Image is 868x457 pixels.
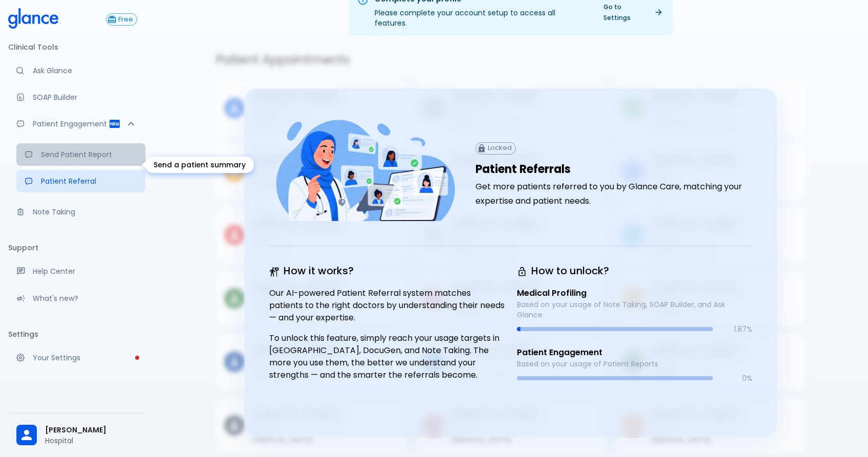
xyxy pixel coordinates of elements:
h6: How to unlock? [517,263,752,279]
p: To unlock this feature, simply reach your usage targets in [GEOGRAPHIC_DATA], DocuGen, and Note T... [269,332,505,381]
p: [MEDICAL_DATA] [652,434,797,445]
div: Send a patient summary [145,157,254,173]
p: Our AI-powered Patient Referral system matches patients to the right doctors by understanding the... [269,287,505,324]
p: Patient Engagement [33,119,108,129]
div: Patient Reports & Referrals [8,113,145,135]
h6: [PERSON_NAME] [253,89,399,105]
h6: How it works? [269,263,505,279]
p: Help Center [33,266,137,276]
p: Your Settings [33,353,137,363]
span: [PERSON_NAME] [45,425,137,436]
p: Patient Referral [41,176,137,186]
li: Clinical Tools [8,35,145,59]
p: [MEDICAL_DATA] [253,434,399,445]
a: Moramiz: Find ICD10AM codes instantly [8,59,145,82]
h1: Patient Referrals [475,163,752,176]
p: Based on your usage of Patient Reports [517,359,752,369]
img: doctor-pt-referral-C5hiRdcq.png [269,113,463,230]
button: Free [106,13,137,26]
a: Docugen: Compose a clinical documentation in seconds [8,86,145,108]
h5: Patient Appointments [216,52,806,68]
a: Advanced note-taking [8,201,145,223]
a: Receive patient referrals [16,170,145,192]
span: Locked [484,144,515,152]
span: Free [115,16,137,24]
p: [MEDICAL_DATA] [452,434,598,445]
li: Support [8,235,145,260]
a: Click to view or change your subscription [106,13,145,26]
p: Ask Glance [33,66,137,76]
h6: Get more patients referred to you by Glance Care, matching your expertise and patient needs. [475,180,752,208]
a: Send a patient summary [16,143,145,166]
p: What's new? [33,293,137,303]
p: Based on your usage of Note Taking, SOAP Builder, and Ask Glance [517,299,752,320]
a: Get help from our support team [8,260,145,282]
p: Medical Profiling [517,287,752,299]
p: 0 % [713,373,752,383]
div: Recent updates and feature releases [8,287,145,310]
p: SOAP Builder [33,92,137,102]
p: Note Taking [33,207,137,217]
p: 1.87 % [713,324,752,334]
a: Please complete account setup [8,346,145,369]
p: Send Patient Report [41,149,137,160]
div: [PERSON_NAME]Hospital [8,418,145,453]
li: Settings [8,322,145,346]
p: Patient Engagement [517,346,752,359]
p: Hospital [45,436,137,446]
